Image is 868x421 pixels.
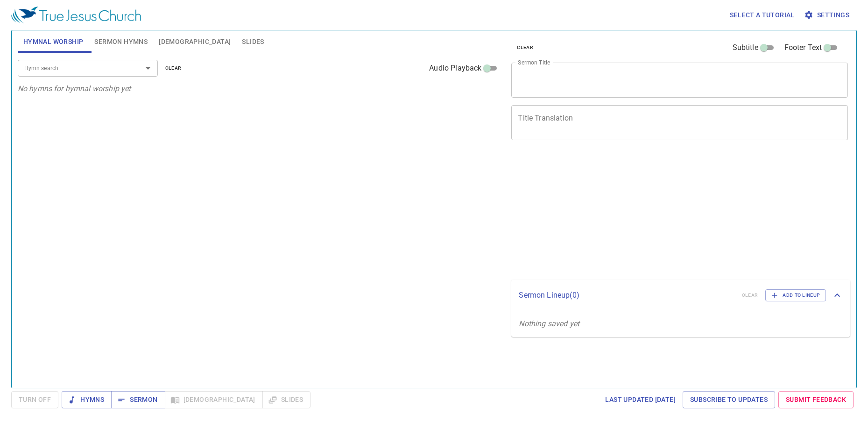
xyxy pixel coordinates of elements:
[242,36,264,48] span: Slides
[730,9,795,21] span: Select a tutorial
[62,391,112,408] button: Hymns
[11,7,141,23] img: True Jesus Church
[802,7,853,24] button: Settings
[141,62,155,75] button: Open
[119,394,157,406] span: Sermon
[159,36,231,48] span: [DEMOGRAPHIC_DATA]
[18,84,131,93] i: No hymns for hymnal worship yet
[683,391,775,408] a: Subscribe to Updates
[23,36,84,48] span: Hymnal Worship
[690,394,768,406] span: Subscribe to Updates
[160,63,187,74] button: clear
[111,391,165,408] button: Sermon
[786,394,846,406] span: Submit Feedback
[806,9,849,21] span: Settings
[94,36,148,48] span: Sermon Hymns
[517,43,533,52] span: clear
[784,42,822,53] span: Footer Text
[165,64,182,72] span: clear
[726,7,798,24] button: Select a tutorial
[765,289,826,301] button: Add to Lineup
[601,391,679,408] a: Last updated [DATE]
[69,394,104,406] span: Hymns
[778,391,854,408] a: Submit Feedback
[511,42,539,53] button: clear
[519,319,579,328] i: Nothing saved yet
[771,291,820,300] span: Add to Lineup
[519,290,734,301] p: Sermon Lineup ( 0 )
[605,394,676,406] span: Last updated [DATE]
[429,63,481,74] span: Audio Playback
[511,280,850,311] div: Sermon Lineup(0)clearAdd to Lineup
[508,150,782,276] iframe: from-child
[733,42,758,53] span: Subtitle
